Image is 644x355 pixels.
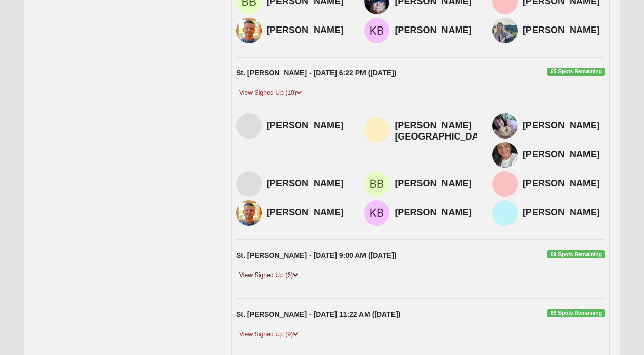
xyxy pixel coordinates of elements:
h4: [PERSON_NAME][GEOGRAPHIC_DATA] [395,120,492,142]
h4: [PERSON_NAME] [395,178,477,189]
h4: [PERSON_NAME] [267,25,349,36]
img: Joanne Force [492,113,518,139]
h4: [PERSON_NAME] [395,207,477,219]
img: Nicole Phillips [492,171,518,197]
span: 65 Spots Remaining [547,68,605,76]
img: Kevin Bush [364,200,389,226]
strong: St. [PERSON_NAME] - [DATE] 6:22 PM ([DATE]) [236,69,396,77]
h4: [PERSON_NAME] [395,25,477,36]
h4: [PERSON_NAME] [523,178,605,189]
h4: [PERSON_NAME] [267,207,349,219]
a: View Signed Up (6) [236,270,301,281]
img: Terri Falk [236,171,262,197]
h4: [PERSON_NAME] [267,178,349,189]
img: Nancy Peterson [236,113,262,139]
img: Kevin Bush [364,18,389,43]
a: View Signed Up (10) [236,88,305,98]
strong: St. [PERSON_NAME] - [DATE] 9:00 AM ([DATE]) [236,251,397,259]
h4: [PERSON_NAME] [267,120,349,131]
h4: [PERSON_NAME] [523,120,605,131]
img: Bob Beste [364,171,389,197]
a: View Signed Up (9) [236,329,301,340]
h4: [PERSON_NAME] [523,207,605,219]
img: Paul Orgunov [236,200,262,226]
span: 66 Spots Remaining [547,309,605,317]
span: 69 Spots Remaining [547,250,605,258]
h4: [PERSON_NAME] [523,25,605,36]
img: Christine Odel [492,18,518,43]
img: Zach Sheffield [364,117,389,143]
h4: [PERSON_NAME] [523,149,605,160]
img: Donna Petrina [492,200,518,226]
img: Melissa Cable [492,142,518,168]
img: Paul Orgunov [236,18,262,43]
strong: St. [PERSON_NAME] - [DATE] 11:22 AM ([DATE]) [236,310,401,318]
